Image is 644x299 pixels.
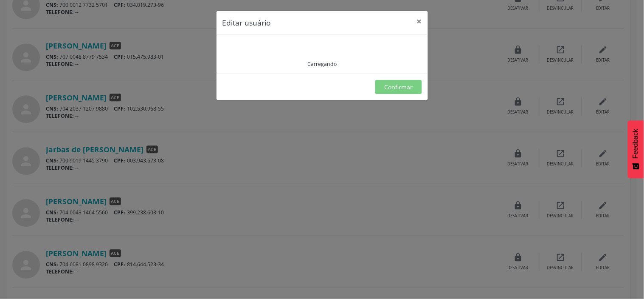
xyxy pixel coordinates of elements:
[222,17,271,28] h5: Editar usuário
[307,60,337,68] div: Carregando
[632,129,640,159] span: Feedback
[375,80,422,94] button: Confirmar
[384,83,413,91] span: Confirmar
[628,120,644,178] button: Feedback - Mostrar pesquisa
[411,11,428,32] button: Close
